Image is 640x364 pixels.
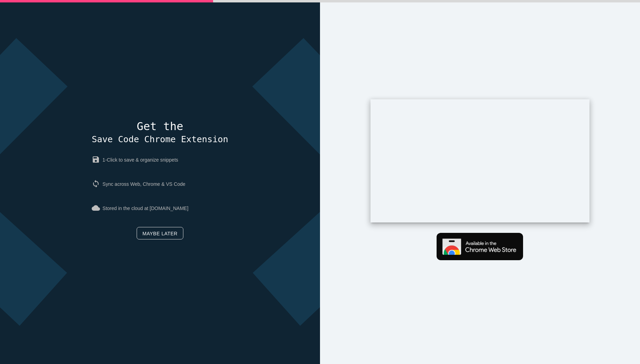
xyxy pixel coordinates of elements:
[92,120,228,145] h4: Get the
[92,134,228,144] span: Save Code Chrome Extension
[92,174,228,194] p: Sync across Web, Chrome & VS Code
[92,180,102,188] i: sync
[92,155,102,164] i: save
[137,227,183,239] a: Maybe later
[437,233,523,260] img: Get Chrome extension
[92,150,228,170] p: 1-Click to save & organize snippets
[92,204,102,212] i: cloud
[92,199,228,218] p: Stored in the cloud at [DOMAIN_NAME]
